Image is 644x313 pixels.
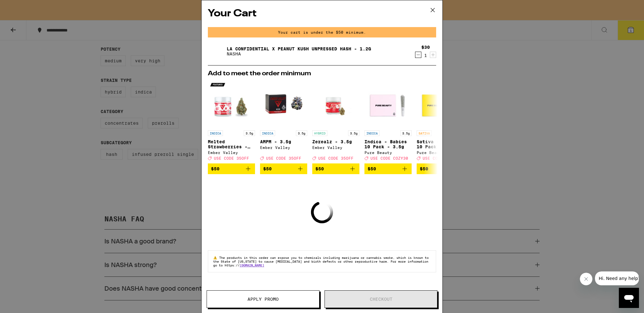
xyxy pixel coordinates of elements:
button: Apply Promo [207,290,319,308]
div: Your cart is under the $50 minimum. [208,27,436,37]
span: Checkout [370,297,392,301]
button: Add to bag [260,163,307,174]
p: NASHA [227,51,371,56]
div: Ember Valley [312,145,359,150]
iframe: Button to launch messaging window [619,288,639,308]
button: Decrement [415,52,421,58]
img: Ember Valley - Zerealz - 3.5g [312,80,359,127]
p: Melted Strawberries - 3.5g [208,139,255,149]
p: INDICA [260,130,275,136]
span: Hi. Need any help? [4,4,45,9]
p: SATIVA [417,130,432,136]
span: Apply Promo [247,297,279,301]
span: $50 [315,166,324,171]
p: Sativa - Babies 10 Pack - 3.5g [417,139,464,149]
img: Ember Valley - AMPM - 3.5g [260,80,307,127]
a: LA Confidential x Peanut Kush UnPressed Hash - 1.2g [227,46,371,51]
p: 3.5g [296,130,307,136]
img: LA Confidential x Peanut Kush UnPressed Hash - 1.2g [208,43,225,60]
p: 3.5g [400,130,412,136]
span: ⚠️ [213,256,219,259]
span: USE CODE COZY30 [423,156,460,160]
a: [DOMAIN_NAME] [240,263,264,267]
h2: Your Cart [208,7,436,21]
a: Open page for AMPM - 3.5g from Ember Valley [260,80,307,163]
iframe: Close message [580,273,592,285]
h2: Add to meet the order minimum [208,71,436,77]
div: 1 [421,53,430,58]
div: Ember Valley [208,151,255,155]
p: Zerealz - 3.5g [312,139,359,144]
span: USE CODE 35OFF [318,156,353,160]
span: USE CODE 35OFF [266,156,301,160]
div: Ember Valley [260,145,307,150]
span: $50 [263,166,272,171]
span: $50 [211,166,219,171]
p: Indica - Babies 10 Pack - 3.5g [364,139,412,149]
div: Pure Beauty [417,151,464,155]
a: Open page for Sativa - Babies 10 Pack - 3.5g from Pure Beauty [417,80,464,163]
button: Increment [430,52,436,58]
button: Checkout [325,290,437,308]
p: HYBRID [312,130,327,136]
p: INDICA [364,130,380,136]
button: Add to bag [312,163,359,174]
p: 3.5g [348,130,359,136]
iframe: Message from company [595,271,639,285]
a: Open page for Zerealz - 3.5g from Ember Valley [312,80,359,163]
button: Add to bag [208,163,255,174]
a: Open page for Indica - Babies 10 Pack - 3.5g from Pure Beauty [364,80,412,163]
img: Ember Valley - Melted Strawberries - 3.5g [208,80,255,127]
span: $50 [420,166,428,171]
span: USE CODE 35OFF [214,156,249,160]
a: Open page for Melted Strawberries - 3.5g from Ember Valley [208,80,255,163]
div: Pure Beauty [364,151,412,155]
button: Add to bag [417,163,464,174]
span: $50 [368,166,376,171]
img: Pure Beauty - Indica - Babies 10 Pack - 3.5g [364,80,412,127]
button: Add to bag [364,163,412,174]
div: $30 [421,45,430,50]
img: Pure Beauty - Sativa - Babies 10 Pack - 3.5g [417,80,464,127]
p: AMPM - 3.5g [260,139,307,144]
span: The products in this order can expose you to chemicals including marijuana or cannabis smoke, whi... [213,256,429,267]
span: USE CODE COZY30 [370,156,408,160]
p: 3.5g [244,130,255,136]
